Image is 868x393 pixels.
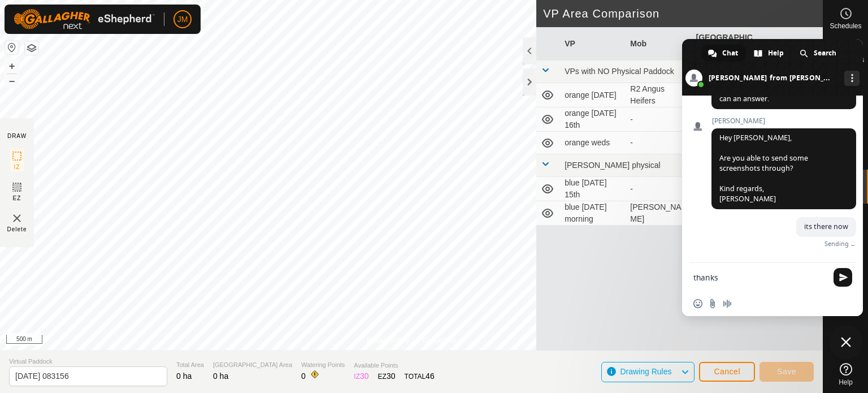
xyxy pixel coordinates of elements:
span: Audio message [723,299,732,308]
div: R2 Angus Heifers [630,83,687,107]
td: blue [DATE] 15th [560,177,626,201]
span: Search [814,45,836,62]
span: Schedules [830,23,861,29]
span: Sending [824,240,849,248]
span: VPs with NO Physical Paddock [565,67,674,76]
span: Help [839,379,853,386]
span: Cancel [714,367,740,376]
h2: VP Area Comparison [543,7,823,20]
button: Reset Map [5,41,19,54]
div: DRAW [7,132,27,140]
button: + [5,59,19,73]
span: Drawing Rules [620,367,671,376]
div: Help [747,45,792,62]
span: Delete [7,225,27,234]
span: 30 [360,372,369,381]
span: Available Points [354,361,434,370]
div: - [630,114,687,126]
span: EZ [13,194,21,202]
th: [GEOGRAPHIC_DATA] Area [692,27,757,61]
span: 46 [426,372,435,381]
a: Privacy Policy [367,335,409,346]
div: Chat [701,45,746,62]
div: Close chat [829,325,863,359]
a: Contact Us [423,335,456,346]
td: orange [DATE] 16th [560,107,626,132]
span: Watering Points [301,360,345,370]
span: its there now [804,222,848,231]
span: Send a file [708,299,717,308]
span: Help [768,45,784,62]
div: EZ [378,370,396,382]
span: 30 [387,372,396,381]
span: IZ [14,163,20,171]
span: Hey [PERSON_NAME], Are you able to send some screenshots through? Kind regards, [PERSON_NAME] [719,133,808,204]
td: orange [DATE] [560,83,626,107]
span: 0 [301,372,306,381]
button: Map Layers [25,41,38,55]
td: orange weds [560,132,626,154]
span: Chat [722,45,738,62]
span: 0 ha [176,372,192,381]
a: Help [823,359,868,390]
span: JM [177,14,188,25]
img: VP [10,211,24,225]
span: [GEOGRAPHIC_DATA] Area [213,360,292,370]
span: Save [777,367,796,376]
span: 0 ha [213,372,228,381]
th: VP [560,27,626,61]
span: [PERSON_NAME] physical [565,161,661,170]
div: IZ [354,370,368,382]
th: New Allocation [757,27,823,61]
button: – [5,74,19,88]
span: Virtual Paddock [9,357,167,366]
span: Send [834,268,852,287]
button: Save [759,362,814,382]
div: - [630,183,687,195]
img: Gallagher Logo [14,9,155,29]
td: blue [DATE] morning [560,201,626,226]
div: More channels [844,71,860,86]
span: Insert an emoji [693,299,702,308]
div: Search [793,45,844,62]
textarea: Compose your message... [693,273,827,283]
button: Cancel [699,362,755,382]
div: [PERSON_NAME] [630,201,687,225]
div: - [630,137,687,149]
th: Mob [626,27,691,61]
span: [PERSON_NAME] [711,117,856,125]
span: Total Area [176,360,204,370]
div: TOTAL [405,370,435,382]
